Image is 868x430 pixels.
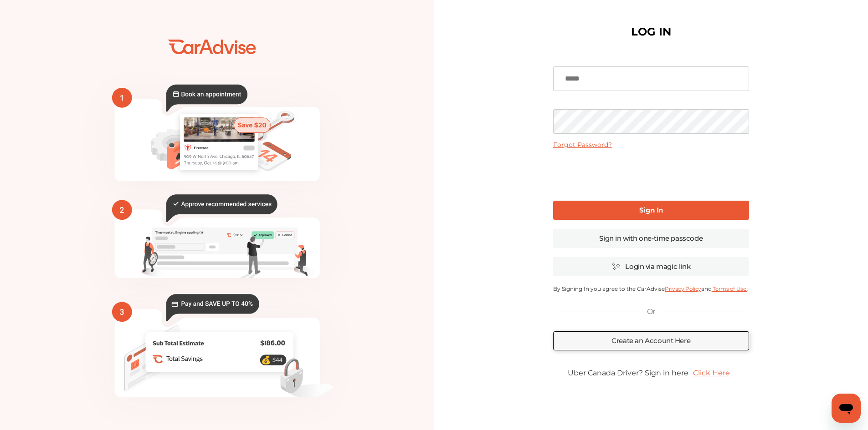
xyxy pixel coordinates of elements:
[553,229,749,248] a: Sign in with one-time passcode
[553,285,749,292] p: By Signing In you agree to the CarAdvise and .
[665,285,701,292] a: Privacy Policy
[582,156,720,192] iframe: reCAPTCHA
[553,331,749,350] a: Create an Account Here
[647,307,655,317] p: Or
[832,394,861,423] iframe: Button to launch messaging window
[553,257,749,276] a: Login via magic link
[631,27,671,36] h1: LOG IN
[568,369,688,377] span: Uber Canada Driver? Sign in here
[712,285,747,292] a: Terms of Use
[553,201,749,220] a: Sign In
[553,141,612,149] a: Forgot Password?
[261,355,271,365] text: 💰
[639,206,663,214] b: Sign In
[611,262,621,271] img: magic_icon.32c66aac.svg
[688,364,734,382] a: Click Here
